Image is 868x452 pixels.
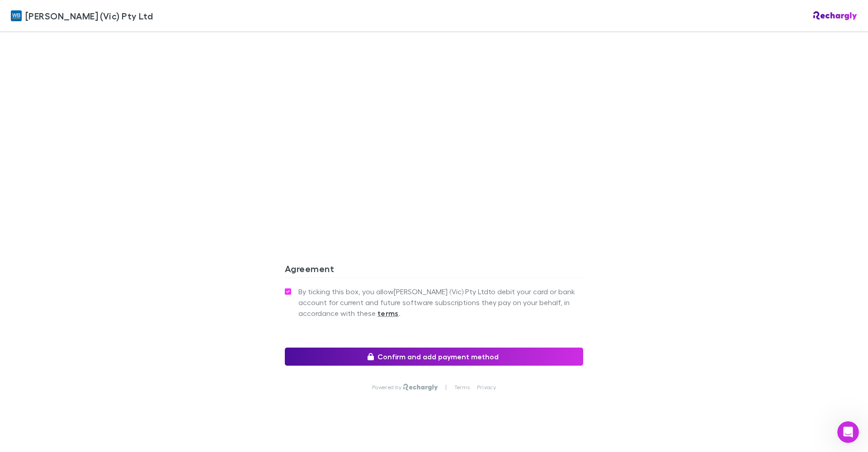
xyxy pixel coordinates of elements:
h3: Agreement [285,263,583,278]
iframe: Intercom live chat [837,421,859,443]
img: Rechargly Logo [813,11,857,20]
button: Confirm and add payment method [285,348,583,366]
img: William Buck (Vic) Pty Ltd's Logo [11,10,22,21]
p: | [445,384,447,391]
span: By ticking this box, you allow [PERSON_NAME] (Vic) Pty Ltd to debit your card or bank account for... [298,286,583,319]
span: [PERSON_NAME] (Vic) Pty Ltd [25,9,153,23]
p: Powered by [372,384,403,391]
iframe: Secure address input frame [283,13,585,221]
strong: terms [377,309,399,318]
a: Terms [454,384,470,391]
img: Rechargly Logo [403,384,438,391]
a: Privacy [477,384,496,391]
